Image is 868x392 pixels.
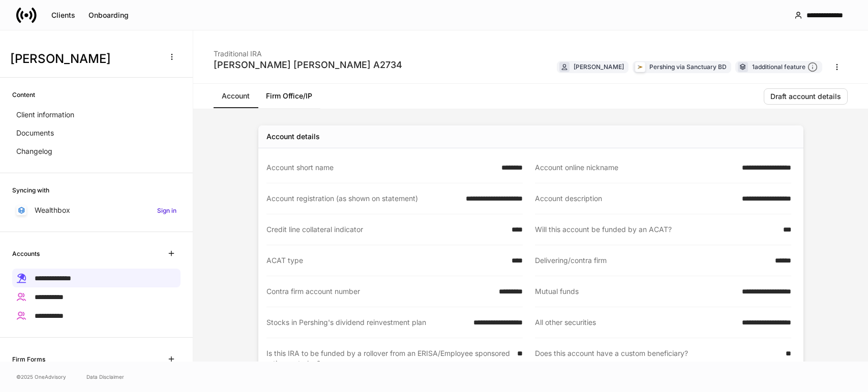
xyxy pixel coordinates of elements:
[266,162,495,173] div: Account short name
[12,185,49,195] h6: Syncing with
[12,106,181,124] a: Client information
[214,84,258,108] a: Account
[266,317,467,328] div: Stocks in Pershing's dividend reinvestment plan
[535,317,736,328] div: All other securities
[770,93,841,100] div: Draft account details
[266,224,505,235] div: Credit line collateral indicator
[574,62,624,72] div: [PERSON_NAME]
[535,348,780,369] div: Does this account have a custom beneficiary?
[535,286,736,297] div: Mutual funds
[535,255,769,266] div: Delivering/contra firm
[12,354,45,364] h6: Firm Forms
[266,348,511,369] div: Is this IRA to be funded by a rollover from an ERISA/Employee sponsored retirement plan?
[214,59,402,71] div: [PERSON_NAME] [PERSON_NAME] A2734
[16,110,74,120] p: Client information
[12,201,181,219] a: WealthboxSign in
[214,43,402,59] div: Traditional IRA
[649,62,727,72] div: Pershing via Sanctuary BD
[12,90,35,100] h6: Content
[10,51,157,67] h3: [PERSON_NAME]
[35,205,70,215] p: Wealthbox
[16,128,54,138] p: Documents
[258,84,320,108] a: Firm Office/IP
[535,162,736,173] div: Account online nickname
[752,62,818,73] div: 1 additional feature
[12,249,40,258] h6: Accounts
[16,373,66,381] span: © 2025 OneAdvisory
[157,206,176,215] h6: Sign in
[764,88,848,105] button: Draft account details
[535,193,736,204] div: Account description
[51,12,75,19] div: Clients
[12,124,181,142] a: Documents
[266,132,320,142] div: Account details
[45,7,82,23] button: Clients
[82,7,135,23] button: Onboarding
[16,146,52,156] p: Changelog
[86,373,124,381] a: Data Disclaimer
[12,142,181,160] a: Changelog
[535,224,777,235] div: Will this account be funded by an ACAT?
[266,193,460,204] div: Account registration (as shown on statement)
[266,286,493,297] div: Contra firm account number
[266,255,505,266] div: ACAT type
[88,12,129,19] div: Onboarding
